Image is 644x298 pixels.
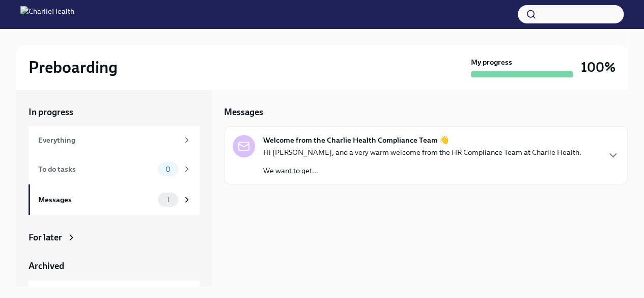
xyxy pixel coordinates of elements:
div: For later [29,231,62,243]
a: Everything [29,126,200,154]
strong: Welcome from the Charlie Health Compliance Team 👋 [263,135,449,145]
a: To do tasks0 [29,154,200,184]
a: Archived [29,260,200,272]
div: To do tasks [38,164,154,175]
h5: Messages [224,106,263,118]
span: 0 [159,166,177,173]
strong: My progress [471,57,512,67]
img: CharlieHealth [20,6,74,22]
h2: Preboarding [29,57,118,77]
a: In progress [29,106,200,118]
div: Messages [38,194,154,205]
span: 1 [160,196,176,204]
p: We want to get... [263,166,581,176]
a: Messages1 [29,184,200,215]
a: For later [29,231,200,243]
p: Hi [PERSON_NAME], and a very warm welcome from the HR Compliance Team at Charlie Health. [263,147,581,157]
div: Everything [38,134,178,146]
h3: 100% [581,58,615,76]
